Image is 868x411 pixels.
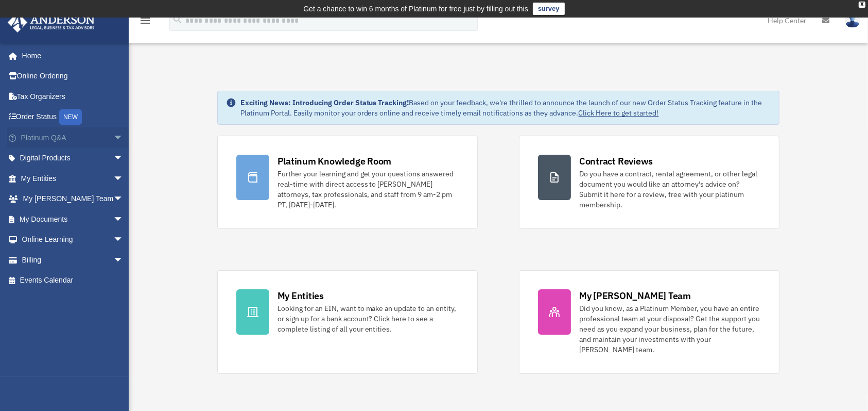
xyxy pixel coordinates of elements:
[240,97,771,118] div: Based on your feedback, we're thrilled to announce the launch of our new Order Status Tracking fe...
[7,168,139,189] a: My Entitiesarrow_drop_down
[7,189,139,209] a: My [PERSON_NAME] Teamarrow_drop_down
[579,289,691,302] div: My [PERSON_NAME] Team
[240,98,409,107] strong: Exciting News: Introducing Order Status Tracking!
[113,148,134,169] span: arrow_drop_down
[7,250,139,270] a: Billingarrow_drop_down
[277,289,324,302] div: My Entities
[579,155,653,168] div: Contract Reviews
[7,86,139,107] a: Tax Organizers
[7,45,134,66] a: Home
[5,12,98,32] img: Anderson Advisors Platinum Portal
[277,169,459,210] div: Further your learning and get your questions answered real-time with direct access to [PERSON_NAM...
[303,3,528,15] div: Get a chance to win 6 months of Platinum for free just by filling out this
[113,189,134,210] span: arrow_drop_down
[113,229,134,251] span: arrow_drop_down
[7,66,139,87] a: Online Ordering
[579,108,659,118] a: Click Here to get started!
[217,270,478,374] a: My Entities Looking for an EIN, want to make an update to an entity, or sign up for a bank accoun...
[579,303,760,355] div: Did you know, as a Platinum Member, you have an entire professional team at your disposal? Get th...
[7,229,139,250] a: Online Learningarrow_drop_down
[7,127,139,148] a: Platinum Q&Aarrow_drop_down
[113,209,134,230] span: arrow_drop_down
[7,270,139,291] a: Events Calendar
[139,14,151,27] i: menu
[859,2,865,8] div: close
[579,169,760,210] div: Do you have a contract, rental agreement, or other legal document you would like an attorney's ad...
[113,168,134,189] span: arrow_drop_down
[7,107,139,128] a: Order StatusNEW
[277,155,392,168] div: Platinum Knowledge Room
[519,136,779,229] a: Contract Reviews Do you have a contract, rental agreement, or other legal document you would like...
[139,18,151,27] a: menu
[172,14,183,25] i: search
[277,303,459,334] div: Looking for an EIN, want to make an update to an entity, or sign up for a bank account? Click her...
[113,127,134,149] span: arrow_drop_down
[845,13,860,28] img: User Pic
[113,250,134,271] span: arrow_drop_down
[533,3,565,15] a: survey
[7,148,139,169] a: Digital Productsarrow_drop_down
[7,209,139,229] a: My Documentsarrow_drop_down
[59,109,82,125] div: NEW
[519,270,779,374] a: My [PERSON_NAME] Team Did you know, as a Platinum Member, you have an entire professional team at...
[217,136,478,229] a: Platinum Knowledge Room Further your learning and get your questions answered real-time with dire...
